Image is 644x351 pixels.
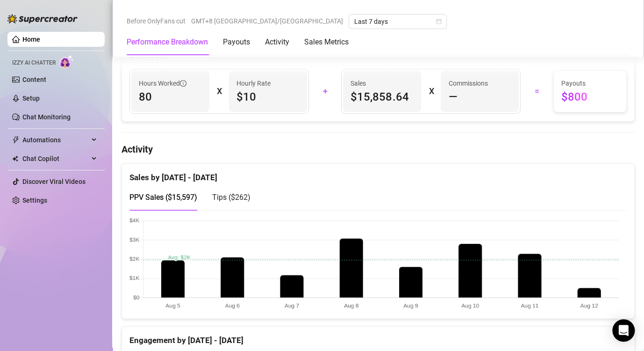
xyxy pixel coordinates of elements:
[561,78,619,88] span: Payouts
[129,327,627,347] div: Engagement by [DATE] - [DATE]
[265,37,289,48] div: Activity
[122,143,635,156] h4: Activity
[180,80,186,87] span: info-circle
[304,37,349,48] div: Sales Metrics
[448,78,487,88] article: Commissions
[139,78,186,88] span: Hours Worked
[12,155,18,162] img: Chat Copilot
[217,84,222,99] div: X
[129,193,197,202] span: PPV Sales ( $15,597 )
[22,178,86,185] a: Discover Viral Videos
[351,78,414,88] span: Sales
[212,193,250,202] span: Tips ( $262 )
[139,89,202,104] span: 80
[22,95,40,102] a: Setup
[526,84,547,99] div: =
[223,37,250,48] div: Payouts
[354,15,441,29] span: Last 7 days
[22,197,47,204] a: Settings
[127,37,208,48] div: Performance Breakdown
[191,14,343,28] span: GMT+8 [GEOGRAPHIC_DATA]/[GEOGRAPHIC_DATA]
[59,55,74,68] img: AI Chatter
[236,89,300,104] span: $10
[612,319,635,342] div: Open Intercom Messenger
[129,164,627,184] div: Sales by [DATE] - [DATE]
[22,36,40,43] a: Home
[429,84,433,99] div: X
[22,132,89,147] span: Automations
[22,113,71,121] a: Chat Monitoring
[12,136,20,144] span: thunderbolt
[22,76,46,83] a: Content
[448,89,457,104] span: —
[12,58,56,67] span: Izzy AI Chatter
[127,14,186,28] span: Before OnlyFans cut
[236,78,271,88] article: Hourly Rate
[7,14,78,23] img: logo-BBDzfeDw.svg
[561,89,619,104] span: $800
[315,84,336,99] div: +
[22,151,89,166] span: Chat Copilot
[436,19,442,24] span: calendar
[351,89,414,104] span: $15,858.64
